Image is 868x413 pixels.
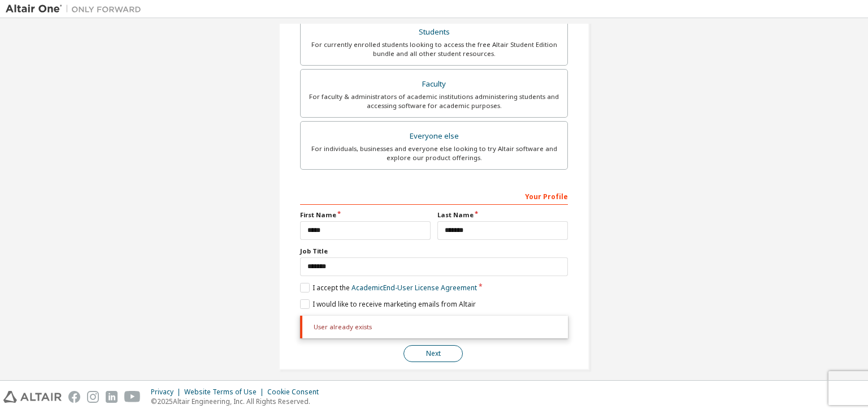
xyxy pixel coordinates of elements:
[403,345,463,362] button: Next
[307,144,561,162] div: For individuals, businesses and everyone else looking to try Altair software and explore our prod...
[307,24,561,40] div: Students
[307,128,561,144] div: Everyone else
[87,391,99,403] img: instagram.svg
[6,3,147,15] img: Altair One
[300,210,431,220] label: First Name
[300,299,476,309] label: I would like to receive marketing emails from Altair
[437,210,568,220] label: Last Name
[106,391,118,403] img: linkedin.svg
[300,187,568,205] div: Your Profile
[300,283,477,292] label: I accept the
[307,40,561,58] div: For currently enrolled students looking to access the free Altair Student Edition bundle and all ...
[184,388,267,397] div: Website Terms of Use
[351,283,477,292] a: Academic End-User License Agreement
[151,388,184,397] div: Privacy
[307,92,561,110] div: For faculty & administrators of academic institutions administering students and accessing softwa...
[151,397,325,406] p: © 2025 Altair Engineering, Inc. All Rights Reserved.
[307,76,561,92] div: Faculty
[68,391,80,403] img: facebook.svg
[300,316,568,338] div: User already exists
[3,391,62,403] img: altair_logo.svg
[267,388,325,397] div: Cookie Consent
[124,391,141,403] img: youtube.svg
[300,247,568,256] label: Job Title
